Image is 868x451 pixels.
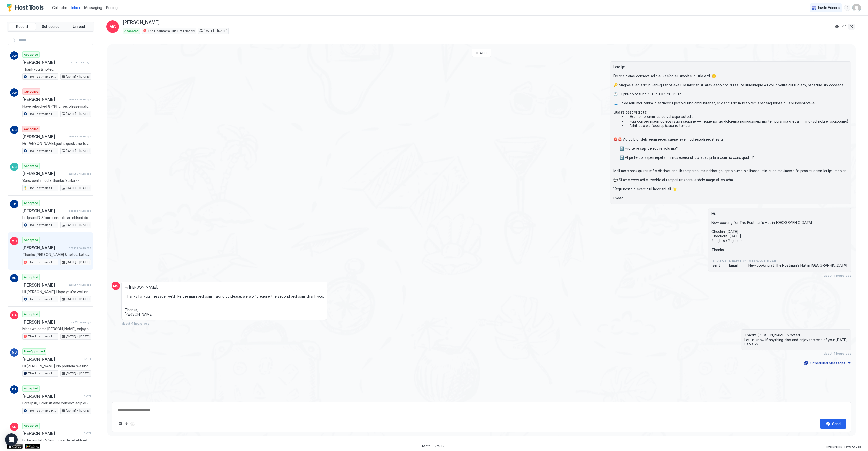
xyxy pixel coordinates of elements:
span: sent [712,263,727,268]
span: about 4 hours ago [824,351,851,355]
button: Unread [65,23,92,30]
span: [DATE] - [DATE] [66,334,90,339]
span: about 4 hours ago [69,209,91,212]
span: Hi [PERSON_NAME], just a quick one to say thanks for considering our holiday let – saw you’ve can... [22,141,91,146]
button: Upload image [117,421,123,427]
span: status [712,258,727,263]
span: Cancelled [24,126,39,131]
span: MC [109,24,116,30]
span: Accepted [24,386,38,391]
div: tab-group [7,22,94,32]
span: JW [12,90,17,95]
span: [PERSON_NAME] [22,60,69,65]
span: The Postman's Hut: Pet Friendly [148,28,195,33]
span: [DATE] - [DATE] [66,297,90,302]
span: about 4 hours ago [824,274,851,277]
span: about 2 hours ago [69,135,91,138]
span: The Postman's Hut: Pet Friendly [28,371,57,376]
span: The Postman's Hut: Pet Friendly [28,186,57,190]
span: Message Rule [748,258,847,263]
span: about 2 hours ago [69,172,91,175]
span: [DATE] - [DATE] [66,148,90,153]
span: about 4 hours ago [69,246,91,250]
input: Input Field [16,36,93,45]
button: Quick reply [123,421,129,427]
span: New booking at The Postman's Hut in [GEOGRAPHIC_DATA] [748,263,847,268]
span: about 2 hours ago [69,98,91,101]
span: The Postman's Hut: Pet Friendly [28,111,57,116]
span: DP [12,387,17,392]
span: MJ [12,350,17,355]
a: Privacy Policy [825,444,842,449]
button: Sync reservation [841,24,847,30]
span: [PERSON_NAME] [22,357,81,362]
span: Accepted [24,312,38,317]
a: Google Play Store [25,444,40,449]
span: [PERSON_NAME] [22,319,66,325]
div: menu [844,5,850,11]
span: Hi [PERSON_NAME], Hope you're well and all good after your stay with us. We’d be so grateful if y... [22,290,91,294]
span: [DATE] [83,432,91,435]
span: HA [12,313,17,318]
span: Pricing [106,5,118,10]
span: Pre-Approved [24,349,45,354]
span: Email [729,263,746,268]
a: Calendar [52,5,67,10]
div: Send [832,421,841,426]
span: Scheduled [42,24,59,29]
span: Lo Ipsumdolo, Si’am consecte ad elitsed doe te Inc Utlabor’e Dol! Ma aliq eni’ad mini v quisnostr... [22,438,91,443]
span: [DATE] [83,357,91,361]
span: DH [12,276,17,281]
a: Terms Of Use [844,444,861,449]
span: Privacy Policy [825,445,842,448]
span: [PERSON_NAME] [22,134,67,139]
a: Messaging [84,5,102,10]
button: Scheduled [37,23,64,30]
span: [PERSON_NAME] [22,431,81,436]
span: Invite Friends [818,5,840,10]
span: Lo Ipsum D, Si’am consecte ad elitsed doe te Inc Utlabor’e Dol! Ma aliq eni’ad mini v quisnostr e... [22,215,91,220]
span: Thanks [PERSON_NAME] & noted. Let us know if anything else and enjoy the rest of your [DATE]. Sar... [744,333,848,347]
span: Accepted [24,163,38,168]
span: The Postman's Hut: Pet Friendly [28,408,57,413]
span: Sure, confirmed & thanks. Sarka xx [22,178,91,183]
span: Lore Ipsu, Dolor sit ame consect adip el - se’do eiusmodte in utla etd! 😊 🔑 Magna-al en admin ven... [22,401,91,405]
div: Scheduled Messages [810,360,846,366]
a: App Store [7,444,23,449]
span: GS [12,164,17,169]
span: Unread [73,24,85,29]
span: [DATE] - [DATE] [66,111,90,116]
span: Hi, New booking for The Postman's Hut in [GEOGRAPHIC_DATA]: Checkin: [DATE] Checkout: [DATE] 2 ni... [711,211,848,252]
span: about 4 hours ago [121,321,149,325]
span: [DATE] - [DATE] [66,186,90,190]
span: [DATE] - [DATE] [66,371,90,376]
button: Send [820,419,846,429]
span: Thank you & noted. [22,67,91,72]
span: Accepted [24,423,38,428]
span: JW [12,53,17,58]
button: Reservation information [834,24,840,30]
a: Host Tools Logo [7,4,46,12]
button: Scheduled Messages [803,359,851,366]
span: The Postman's Hut: Pet Friendly [28,260,57,265]
span: Accepted [24,238,38,242]
span: Recent [16,24,28,29]
span: Messaging [84,5,102,10]
span: The Postman's Hut: Pet Friendly [28,148,57,153]
div: User profile [853,4,861,12]
span: Terms Of Use [844,445,861,448]
span: [PERSON_NAME] [123,20,160,26]
span: Have rebooked 8-11th … yes please make the other beds up as a super king! Look forward to our sta... [22,104,91,109]
span: about 7 hours ago [69,283,91,287]
span: The Postman's Hut: Pet Friendly [28,74,57,79]
button: Recent [9,23,36,30]
span: [PERSON_NAME] [22,208,67,213]
span: Cancelled [24,89,39,94]
span: MC [113,283,118,288]
span: about 23 hours ago [68,320,91,324]
span: Accepted [24,275,38,280]
span: [PERSON_NAME] [22,282,67,288]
